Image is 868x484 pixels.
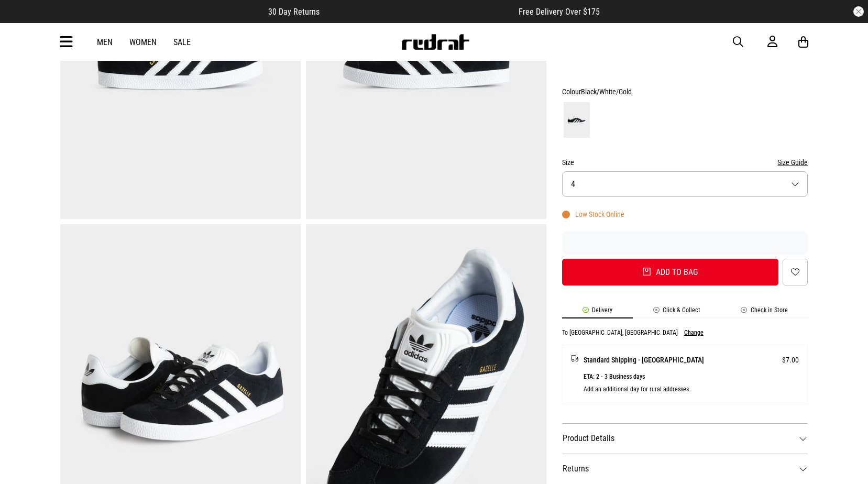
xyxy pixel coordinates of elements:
[8,4,40,36] button: Open LiveChat chat widget
[268,7,320,17] span: 30 Day Returns
[173,37,191,47] a: Sale
[97,37,113,47] a: Men
[562,210,624,218] div: Low Stock Online
[401,34,470,50] img: Redrat logo
[564,102,590,138] img: Black/White/Gold
[633,306,721,318] li: Click & Collect
[519,7,600,17] span: Free Delivery Over $175
[777,156,808,169] button: Size Guide
[721,306,808,318] li: Check in Store
[581,87,632,96] span: Black/White/Gold
[584,370,799,395] p: ETA: 2 - 3 Business days Add an additional day for rural addresses.
[584,354,704,366] span: Standard Shipping - [GEOGRAPHIC_DATA]
[562,306,633,318] li: Delivery
[562,423,808,454] dt: Product Details
[562,85,808,98] div: Colour
[129,37,157,47] a: Women
[562,259,779,285] button: Add to bag
[571,179,575,189] span: 4
[782,354,799,366] span: $7.00
[562,238,808,248] iframe: Customer reviews powered by Trustpilot
[562,171,808,197] button: 4
[684,329,704,336] button: Change
[562,329,678,336] p: To [GEOGRAPHIC_DATA], [GEOGRAPHIC_DATA]
[562,156,808,169] div: Size
[340,6,498,17] iframe: Customer reviews powered by Trustpilot
[562,454,808,484] dt: Returns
